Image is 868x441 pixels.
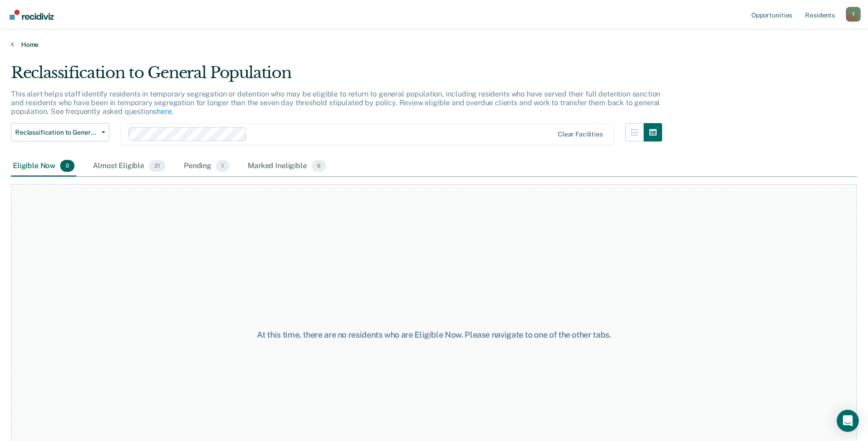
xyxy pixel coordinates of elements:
div: Marked Ineligible6 [246,156,328,176]
div: Clear facilities [558,130,603,138]
div: Pending1 [182,156,231,176]
span: 0 [60,160,74,172]
div: Reclassification to General Population [11,63,662,90]
div: Almost Eligible21 [91,156,167,176]
div: Open Intercom Messenger [837,410,859,432]
span: 6 [312,160,326,172]
span: 1 [216,160,229,172]
p: This alert helps staff identify residents in temporary segregation or detention who may be eligib... [11,90,660,116]
span: Reclassification to General Population [15,129,98,136]
a: here [157,107,171,116]
div: At this time, there are no residents who are Eligible Now. Please navigate to one of the other tabs. [223,330,646,340]
a: Home [11,40,857,49]
div: Eligible Now0 [11,156,76,176]
img: Recidiviz [10,10,54,20]
button: Profile dropdown button [846,7,861,22]
button: Reclassification to General Population [11,123,109,141]
span: 21 [149,160,165,172]
div: T [846,7,861,22]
